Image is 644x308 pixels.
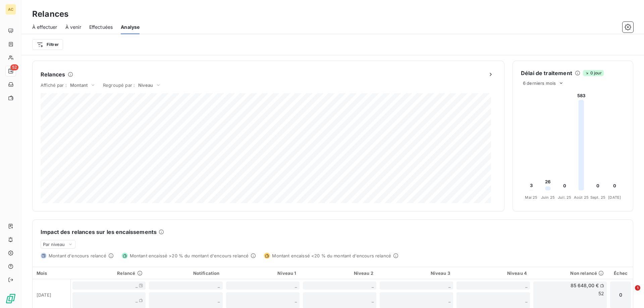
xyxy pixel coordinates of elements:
span: Par niveau [43,242,65,247]
span: 6 derniers mois [523,80,556,86]
span: _ [136,283,138,288]
span: Montant [70,82,88,88]
span: À effectuer [32,24,57,30]
tspan: [DATE] [608,195,621,200]
span: Niveau 3 [431,270,450,276]
span: [DATE] [37,292,51,298]
tspan: Août 25 [574,195,589,200]
div: Non relancé [536,270,604,276]
span: 52 [598,290,604,297]
tspan: Mai 25 [525,195,537,200]
span: 85 648,00 € [571,282,599,289]
span: Niveau 4 [507,270,527,276]
span: _ [136,297,138,303]
span: _ [295,297,297,303]
button: Filtrer [32,39,63,50]
span: _ [372,283,374,288]
h6: Relances [41,70,65,78]
span: Montant encaissé <20 % du montant d'encours relancé [272,253,391,258]
span: 0 jour [583,70,604,76]
h6: Délai de traitement [521,69,572,77]
div: Mois [37,270,66,276]
span: 52 [10,64,18,70]
tspan: Sept. 25 [590,195,605,200]
span: Niveau [138,82,153,88]
span: _ [448,297,450,303]
span: Notification [193,270,220,276]
span: 1 [635,285,640,291]
tspan: Juil. 25 [558,195,571,200]
span: _ [218,283,220,288]
h3: Relances [32,8,68,20]
span: _ [448,283,450,288]
span: _ [525,283,527,288]
div: Relancé [74,270,143,276]
iframe: Intercom live chat [621,285,637,301]
span: Montant d'encours relancé [49,253,106,258]
tspan: Juin 25 [541,195,555,200]
div: AC [5,4,16,15]
span: _ [525,297,527,303]
span: À venir [65,24,81,30]
img: Logo LeanPay [5,293,16,304]
span: Effectuées [89,24,113,30]
span: _ [372,297,374,303]
h6: Impact des relances sur les encaissements [41,228,157,236]
div: Échec [612,270,629,276]
span: Affiché par : [41,82,67,88]
span: Montant encaissé >20 % du montant d'encours relancé [130,253,249,258]
span: Regroupé par : [103,82,135,88]
span: Niveau 1 [277,270,296,276]
span: _ [218,297,220,303]
span: Analyse [121,24,140,30]
span: _ [295,283,297,288]
span: Niveau 2 [354,270,373,276]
